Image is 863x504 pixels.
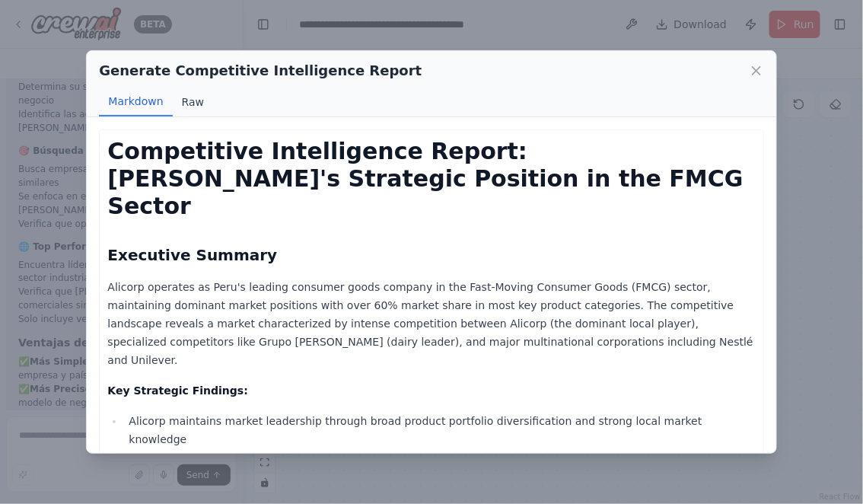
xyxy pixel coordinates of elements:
li: Alicorp maintains market leadership through broad product portfolio diversification and strong lo... [124,412,755,448]
button: Markdown [99,88,172,116]
li: Direct competitors show specialized strength in specific categories ([PERSON_NAME] in dairy) or l... [124,451,755,488]
p: Alicorp operates as Peru's leading consumer goods company in the Fast-Moving Consumer Goods (FMCG... [107,278,755,369]
button: Raw [173,88,213,116]
h2: Generate Competitive Intelligence Report [99,60,422,81]
h1: Competitive Intelligence Report: [PERSON_NAME]'s Strategic Position in the FMCG Sector [107,138,755,220]
strong: Key Strategic Findings: [107,384,247,397]
h2: Executive Summary [107,244,755,266]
